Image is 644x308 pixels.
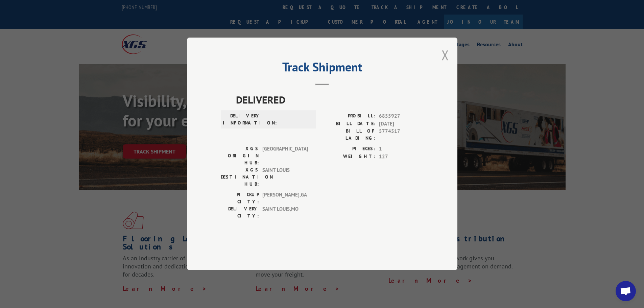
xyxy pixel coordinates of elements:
label: DELIVERY CITY: [221,206,259,220]
span: 5774517 [379,128,424,142]
span: SAINT LOUIS [262,167,308,188]
label: PROBILL: [322,113,376,120]
label: PIECES: [322,145,376,153]
label: PICKUP CITY: [221,191,259,206]
span: DELIVERED [236,92,424,108]
label: XGS ORIGIN HUB: [221,145,259,167]
span: 127 [379,153,424,161]
label: BILL DATE: [322,120,376,128]
label: XGS DESTINATION HUB: [221,167,259,188]
span: 1 [379,145,424,153]
span: 6855927 [379,113,424,120]
label: BILL OF LADING: [322,128,376,142]
span: [GEOGRAPHIC_DATA] [262,145,308,167]
span: [PERSON_NAME] , GA [262,191,308,206]
a: Open chat [616,281,636,301]
span: [DATE] [379,120,424,128]
label: DELIVERY INFORMATION: [223,113,261,127]
span: SAINT LOUIS , MO [262,206,308,220]
label: WEIGHT: [322,153,376,161]
h2: Track Shipment [221,62,424,75]
button: Close modal [442,46,449,64]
